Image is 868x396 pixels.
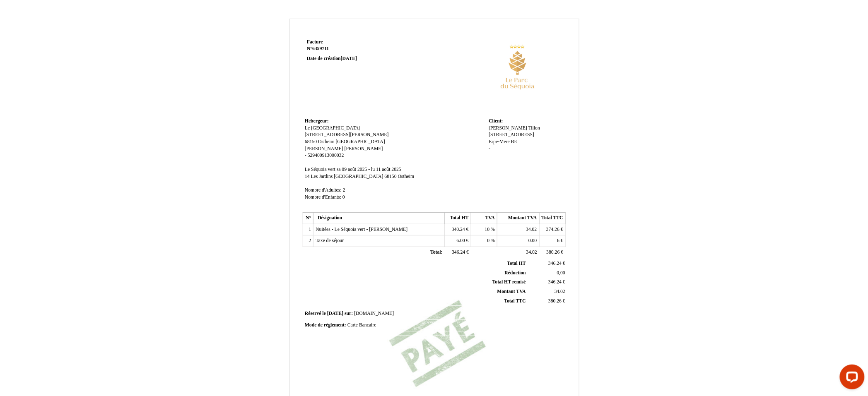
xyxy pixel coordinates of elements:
td: € [528,259,567,268]
span: [DATE] [341,56,357,61]
span: 14 Les Jardins [GEOGRAPHIC_DATA] [305,174,383,179]
span: 346.24 [452,250,465,255]
span: 10 [485,227,490,232]
span: 346.24 [548,279,562,285]
span: 0,00 [557,270,565,276]
th: N° [303,213,313,224]
td: € [528,296,567,306]
th: Désignation [313,213,445,224]
span: Ostheim [318,139,335,144]
span: Hebergeur: [305,118,329,124]
td: € [445,224,471,235]
span: 529400913000032 [308,153,344,158]
span: [STREET_ADDRESS][PERSON_NAME] [305,132,389,137]
th: Montant TVA [497,213,539,224]
strong: Date de création [307,56,357,61]
span: 68150 [305,139,317,144]
strong: N° [307,46,406,52]
span: Montant TVA [497,289,526,294]
span: Total: [430,250,442,255]
span: [STREET_ADDRESS] [489,132,534,137]
span: 34.02 [555,289,565,294]
span: 0 [487,238,490,243]
span: Client: [489,118,503,124]
span: Le Séquoia vert [305,167,335,172]
span: 34.02 [526,227,537,232]
th: Total HT [445,213,471,224]
td: % [471,235,497,247]
span: 0.00 [528,238,537,243]
span: 6359711 [312,46,329,51]
span: Taxe de séjour [316,238,344,243]
span: Total HT [507,261,526,266]
span: 68150 [385,174,397,179]
span: Réduction [505,270,526,276]
span: Réservé le [305,311,326,316]
span: - [305,153,306,158]
th: TVA [471,213,497,224]
span: - [489,146,490,151]
span: Total HT remisé [492,279,526,285]
td: € [539,224,565,235]
td: € [539,235,565,247]
span: Nombre d'Enfants: [305,194,341,200]
span: [PERSON_NAME] [305,146,343,151]
span: 0 [342,194,345,200]
span: Tillon [528,125,540,131]
td: 1 [303,224,313,235]
td: 2 [303,235,313,247]
span: [DOMAIN_NAME] [354,311,394,316]
span: Mode de règlement: [305,322,346,328]
span: 6.00 [457,238,465,243]
span: Erpe-Mere [489,139,510,144]
th: Total TTC [539,213,565,224]
span: Carte Bancaire [347,322,376,328]
span: 346.24 [548,261,562,266]
span: Total TTC [504,298,526,304]
span: [GEOGRAPHIC_DATA] [336,139,385,144]
span: sur: [345,311,353,316]
td: % [471,224,497,235]
td: € [528,278,567,287]
span: 2 [343,187,345,193]
span: 340.24 [452,227,465,232]
td: € [445,235,471,247]
iframe: LiveChat chat widget [833,361,868,396]
span: [PERSON_NAME] [489,125,527,131]
span: [PERSON_NAME] [345,146,383,151]
span: Nombre d'Adultes: [305,187,342,193]
span: Nuitées - Le Séquoia vert - [PERSON_NAME] [316,227,407,232]
span: Le [GEOGRAPHIC_DATA] [305,125,360,131]
span: Ostheim [398,174,415,179]
span: 380.26 [548,298,562,304]
img: logo [472,39,564,101]
span: sa 09 août 2025 - lu 11 août 2025 [337,167,401,172]
td: € [445,247,471,259]
span: 374.26 [546,227,559,232]
span: Facture [307,39,323,45]
span: [DATE] [327,311,343,316]
span: 34.02 [526,250,537,255]
span: 380.26 [547,250,560,255]
span: BE [511,139,517,144]
span: 6 [557,238,559,243]
td: € [539,247,565,259]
